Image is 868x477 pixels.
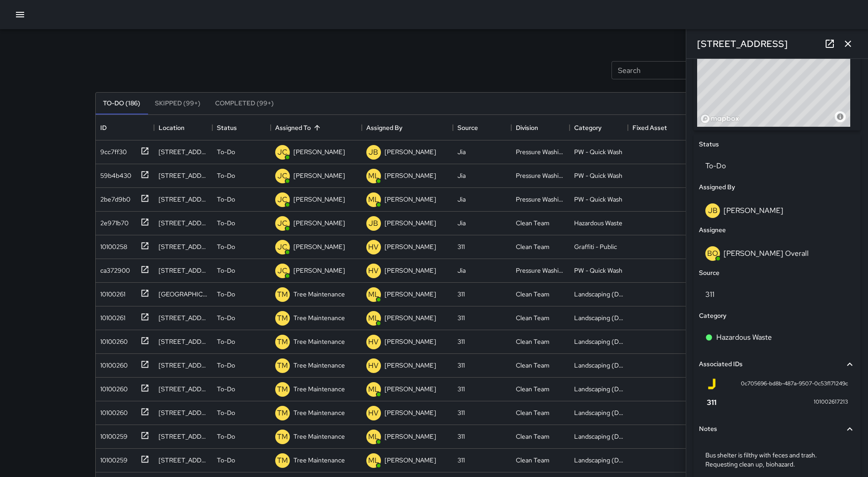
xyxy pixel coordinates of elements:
[159,242,208,251] div: 96 6th Street
[574,147,622,156] div: PW - Quick Wash
[100,115,107,140] div: ID
[293,313,345,322] p: Tree Maintenance
[217,290,235,299] p: To-Do
[366,115,402,140] div: Assigned By
[271,115,362,140] div: Assigned To
[516,115,538,140] div: Division
[457,266,466,275] div: Jia
[159,313,208,322] div: 537 Jessie Street
[293,195,345,204] p: [PERSON_NAME]
[97,191,130,204] div: 2be7d9b0
[277,384,288,395] p: TM
[457,337,465,346] div: 311
[277,218,288,229] p: JC
[574,242,617,251] div: Graffiti - Public
[511,115,570,140] div: Division
[385,218,436,228] p: [PERSON_NAME]
[457,432,465,441] div: 311
[159,195,208,204] div: 66 Mint Street
[277,265,288,276] p: JC
[457,218,466,228] div: Jia
[574,408,623,417] div: Landscaping (DG & Weeds)
[385,266,436,275] p: [PERSON_NAME]
[369,147,378,158] p: JB
[570,115,628,140] div: Category
[516,432,550,441] div: Clean Team
[516,361,550,370] div: Clean Team
[385,432,436,441] p: [PERSON_NAME]
[385,313,436,322] p: [PERSON_NAME]
[457,242,465,251] div: 311
[277,313,288,324] p: TM
[217,361,235,370] p: To-Do
[516,195,565,204] div: Pressure Washing
[97,452,128,465] div: 10100259
[154,115,212,140] div: Location
[628,115,686,140] div: Fixed Asset
[457,384,465,394] div: 311
[385,171,436,180] p: [PERSON_NAME]
[277,242,288,253] p: JC
[217,147,235,156] p: To-Do
[159,361,208,370] div: 537 Jessie Street
[293,171,345,180] p: [PERSON_NAME]
[97,286,125,299] div: 10100261
[516,242,550,251] div: Clean Team
[293,384,345,394] p: Tree Maintenance
[516,456,550,465] div: Clean Team
[277,171,288,181] p: JC
[368,337,379,347] p: HV
[217,115,237,140] div: Status
[574,290,623,299] div: Landscaping (DG & Weeds)
[516,171,565,180] div: Pressure Washing
[574,456,623,465] div: Landscaping (DG & Weeds)
[97,238,127,251] div: 10100258
[457,290,465,299] div: 311
[369,218,378,229] p: JB
[457,195,466,204] div: Jia
[516,266,565,275] div: Pressure Washing
[159,171,208,180] div: 440 Jessie Street
[293,456,345,465] p: Tree Maintenance
[159,384,208,394] div: 743a Minna Street
[516,218,550,228] div: Clean Team
[277,289,288,300] p: TM
[97,381,128,394] div: 10100260
[516,337,550,346] div: Clean Team
[96,93,148,114] button: To-Do (186)
[97,428,128,441] div: 10100259
[293,432,345,441] p: Tree Maintenance
[159,147,208,156] div: 25 Grove Street
[293,408,345,417] p: Tree Maintenance
[368,360,379,371] p: HV
[368,455,379,466] p: ML
[385,456,436,465] p: [PERSON_NAME]
[159,266,208,275] div: 93 10th Street
[159,408,208,417] div: 108 9th Street
[97,310,125,322] div: 10100261
[277,194,288,205] p: JC
[159,337,208,346] div: 444 Tehama Street
[293,290,345,299] p: Tree Maintenance
[385,384,436,394] p: [PERSON_NAME]
[574,361,623,370] div: Landscaping (DG & Weeds)
[96,115,154,140] div: ID
[97,357,128,370] div: 10100260
[293,361,345,370] p: Tree Maintenance
[97,167,131,180] div: 59b4b430
[574,313,623,322] div: Landscaping (DG & Weeds)
[217,456,235,465] p: To-Do
[275,115,311,140] div: Assigned To
[159,218,208,228] div: 1029 Market Street
[293,147,345,156] p: [PERSON_NAME]
[217,195,235,204] p: To-Do
[574,195,622,204] div: PW - Quick Wash
[368,194,379,205] p: ML
[516,290,550,299] div: Clean Team
[277,337,288,347] p: TM
[368,408,379,419] p: HV
[368,265,379,276] p: HV
[208,93,281,114] button: Completed (99+)
[217,242,235,251] p: To-Do
[217,266,235,275] p: To-Do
